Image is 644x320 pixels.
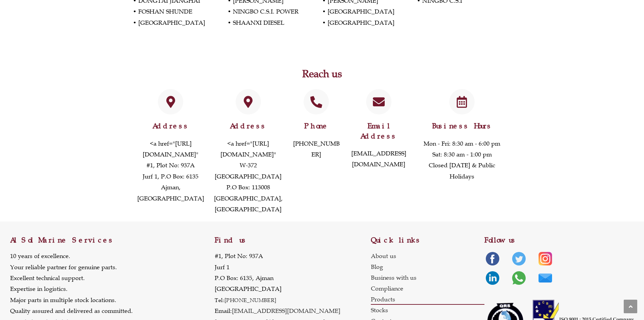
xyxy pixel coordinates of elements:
a: Blog [371,261,485,272]
a: Scroll to the top of the page [624,300,637,313]
a: Phone [304,89,329,114]
h2: Reach us [133,69,511,79]
a: [PHONE_NUMBER] [293,140,340,158]
a: About us [371,251,485,261]
a: Compliance [371,283,485,294]
p: <a href="[URL][DOMAIN_NAME]" #1, Plot No: 937A Jurf 1, P.O Box: 6135 Ajman, [GEOGRAPHIC_DATA] [136,138,205,204]
a: [EMAIL_ADDRESS][DOMAIN_NAME] [232,307,340,315]
a: Address [158,89,183,114]
h2: Find us [215,237,371,244]
a: Business with us [371,272,485,283]
a: Address [236,89,261,114]
p: <a href="[URL][DOMAIN_NAME]" W-372 [GEOGRAPHIC_DATA] P.O Box: 113008 [GEOGRAPHIC_DATA], [GEOGRAPH... [212,138,285,215]
span: Tel: [215,297,224,303]
a: Address [230,122,266,130]
a: Address [152,122,189,130]
a: [PHONE_NUMBER] [224,297,277,303]
a: Email Address [366,89,391,114]
h2: Quick links [371,237,485,244]
a: Stocks [371,305,485,316]
p: Mon - Fri: 8:30 am - 6:00 pm Sat: 8:30 am - 1:00 pm Closed [DATE] & Public Holidays [416,138,508,182]
a: [EMAIL_ADDRESS][DOMAIN_NAME] [351,150,406,168]
h2: Al Sol Marine Services [10,237,215,244]
a: Products [371,294,485,305]
a: Email Address [360,122,397,140]
a: Phone [304,122,329,130]
h2: Follow us [484,237,634,244]
span: Business Hours [432,122,492,130]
